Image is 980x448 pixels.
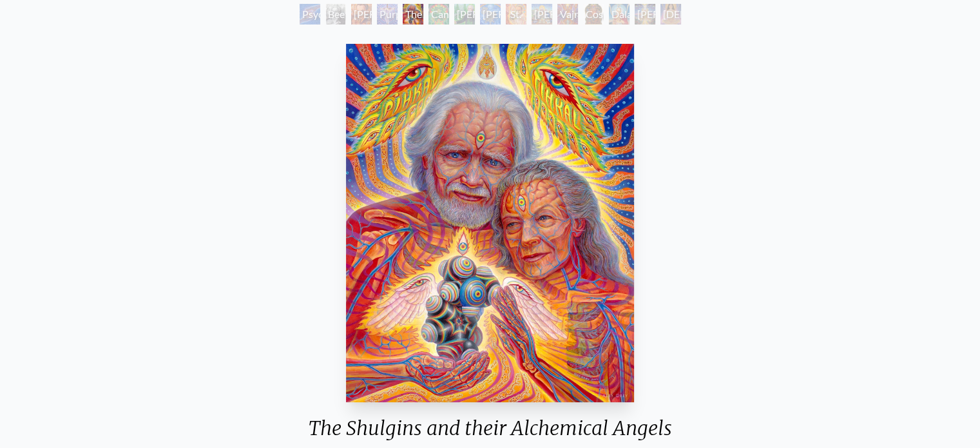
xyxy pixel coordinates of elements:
div: [PERSON_NAME] [635,4,655,24]
div: The Shulgins and their Alchemical Angels [403,4,423,24]
div: Psychedelic Healing [300,4,320,24]
div: Vajra Guru [557,4,578,24]
div: St. [PERSON_NAME] & The LSD Revelation Revolution [506,4,526,24]
div: [PERSON_NAME] & the New Eleusis [480,4,501,24]
div: Beethoven [325,4,346,24]
div: Purple [DEMOGRAPHIC_DATA] [377,4,398,24]
img: The-Shulgins-and-their-Alchemical-Angels-2010-Alex-Grey-watermarked.jpeg [346,44,634,402]
div: Cannabacchus [428,4,449,24]
div: [PERSON_NAME] M.D., Cartographer of Consciousness [351,4,372,24]
div: [PERSON_NAME] [532,4,552,24]
div: [PERSON_NAME][US_STATE] - Hemp Farmer [454,4,475,24]
div: Dalai Lama [609,4,629,24]
div: [DEMOGRAPHIC_DATA] [660,4,681,24]
div: Cosmic [DEMOGRAPHIC_DATA] [583,4,604,24]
